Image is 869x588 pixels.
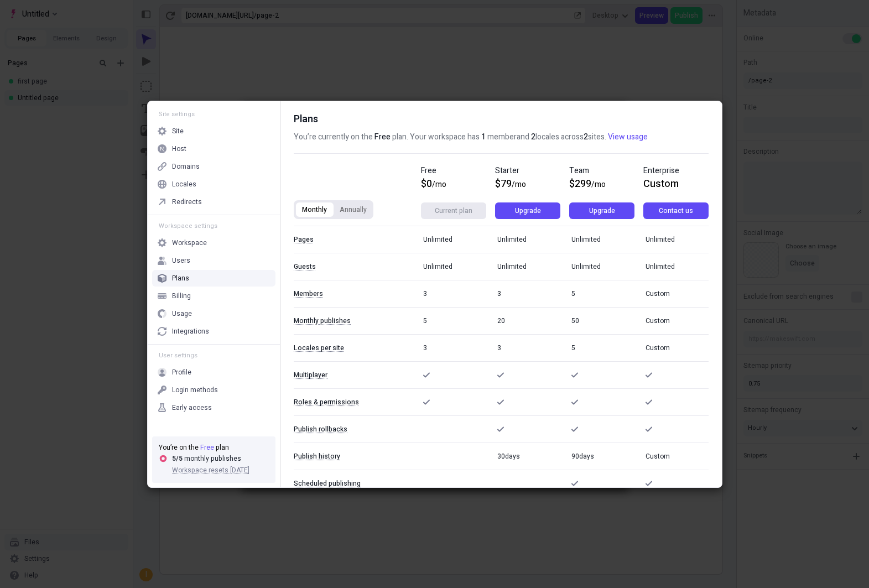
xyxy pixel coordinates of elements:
[589,206,615,215] span: Upgrade
[569,202,634,219] button: Upgrade
[152,222,275,230] div: Workspace settings
[643,202,709,219] button: Contact us
[512,179,526,190] span: /mo
[172,144,186,153] div: Host
[172,274,189,283] div: Plans
[643,235,677,244] div: Unlimited
[643,344,672,352] div: Custom
[294,316,351,326] span: Monthly publishes
[172,127,184,136] div: Site
[294,131,648,143] p: You’re currently on the plan. Your workspace has member and locales .
[374,131,391,143] span: Free
[172,454,183,464] span: 5 / 5
[421,235,455,244] div: Unlimited
[200,443,214,452] span: Free
[569,316,581,325] div: 50
[569,165,634,177] p: Team
[569,452,596,461] div: 90 days
[159,443,269,452] div: You’re on the plan
[172,386,218,394] div: Login methods
[495,452,522,461] div: 30 days
[643,289,672,298] div: Custom
[495,316,507,325] div: 20
[294,451,340,461] span: Publish history
[152,351,275,360] div: User settings
[559,131,605,143] span: across sites
[584,131,588,143] span: 2
[432,179,446,190] span: /mo
[172,256,190,265] div: Users
[294,235,314,244] span: Pages
[495,176,512,191] span: $ 79
[591,179,606,190] span: /mo
[495,165,560,177] p: Starter
[514,206,540,215] span: Upgrade
[294,478,361,488] span: Scheduled publishing
[421,289,429,298] div: 3
[495,202,560,219] button: Upgrade
[531,131,535,143] span: 2
[608,131,648,143] a: View usage
[481,131,486,143] span: 1
[334,201,372,218] button: Annually
[659,206,693,215] span: Contact us
[172,292,191,300] div: Billing
[294,343,344,353] span: Locales per site
[495,344,503,352] div: 3
[495,289,503,298] div: 3
[643,165,709,177] p: Enterprise
[172,368,191,377] div: Profile
[172,197,202,206] div: Redirects
[172,180,196,189] div: Locales
[294,424,347,434] span: Publish rollbacks
[172,327,209,336] div: Integrations
[421,262,455,271] div: Unlimited
[421,202,486,219] button: Current plan
[569,235,603,244] div: Unlimited
[152,110,275,118] div: Site settings
[569,176,591,191] span: $ 299
[643,316,672,325] div: Custom
[172,238,207,247] div: Workspace
[421,176,432,191] span: $ 0
[295,201,334,218] button: Monthly
[643,177,709,191] span: Custom
[569,262,603,271] div: Unlimited
[421,344,429,352] div: 3
[294,397,359,407] span: Roles & permissions
[569,344,577,352] div: 5
[172,403,212,412] div: Early access
[495,262,529,271] div: Unlimited
[294,289,323,299] span: Members
[643,262,677,271] div: Unlimited
[172,162,200,171] div: Domains
[435,206,472,215] span: Current plan
[184,454,241,464] span: monthly publishes
[294,370,327,380] span: Multiplayer
[294,262,316,272] span: Guests
[421,316,429,325] div: 5
[421,165,486,177] p: Free
[569,289,577,298] div: 5
[172,465,249,475] span: Workspace resets [DATE]
[643,452,672,461] div: Custom
[294,112,709,127] div: Plans
[495,235,529,244] div: Unlimited
[172,309,192,318] div: Usage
